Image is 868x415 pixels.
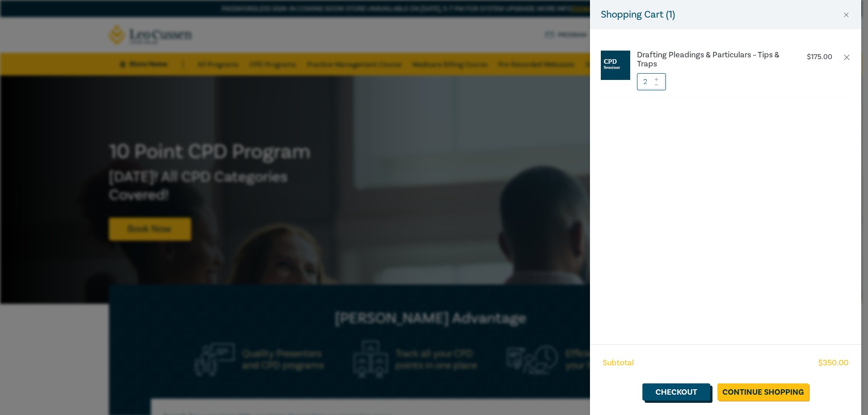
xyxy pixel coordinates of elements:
[717,383,809,401] a: Continue Shopping
[637,73,666,90] input: 1
[601,7,675,22] h5: Shopping Cart ( 1 )
[807,53,832,61] p: $ 175.00
[601,51,630,80] img: CPD%20Seminar.jpg
[818,357,849,369] span: $ 350.00
[603,357,634,369] span: Subtotal
[842,11,850,19] button: Close
[637,51,787,69] a: Drafting Pleadings & Particulars – Tips & Traps
[642,383,710,401] a: Checkout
